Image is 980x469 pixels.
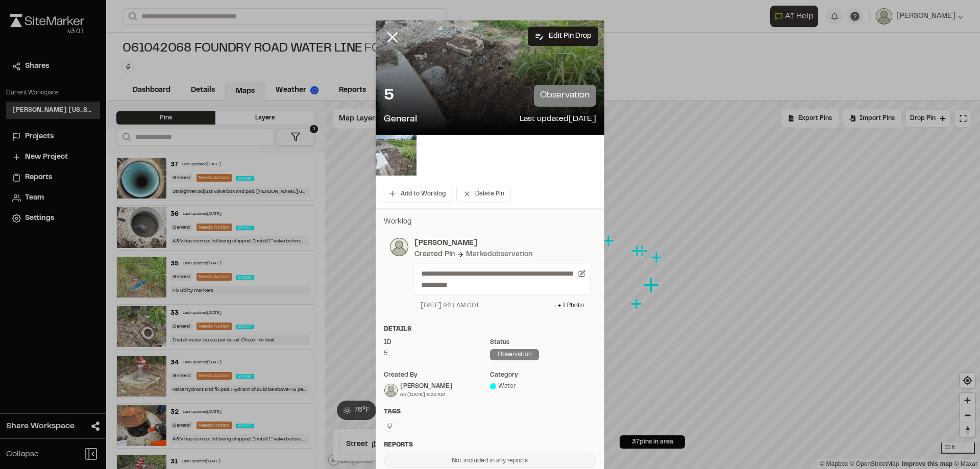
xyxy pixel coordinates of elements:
[490,371,596,380] div: category
[384,454,596,468] div: Not included in any reports.
[384,384,398,397] img: Matthew Ontiveros
[384,113,417,127] p: General
[376,135,416,176] img: file
[384,216,596,228] p: Worklog
[414,238,590,249] p: [PERSON_NAME]
[384,407,596,416] div: Tags
[490,382,596,391] div: Water
[384,371,490,380] div: Created by
[534,85,596,107] p: observation
[466,249,532,260] div: Marked observation
[384,325,596,334] div: Details
[520,113,596,127] p: Last updated [DATE]
[382,186,452,202] button: Add to Worklog
[390,238,408,256] img: photo
[400,391,452,399] div: on [DATE] 9:22 AM
[384,86,394,106] p: 5
[400,382,452,391] div: [PERSON_NAME]
[384,421,395,432] button: Edit Tags
[490,338,596,347] div: Status
[456,186,511,202] button: Delete Pin
[558,301,584,310] div: + 1 Photo
[421,301,479,310] div: [DATE] 9:21 AM CDT
[384,338,490,347] div: ID
[490,349,539,360] div: observation
[384,440,596,450] div: Reports
[414,249,455,260] div: Created Pin
[384,349,490,358] div: 5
